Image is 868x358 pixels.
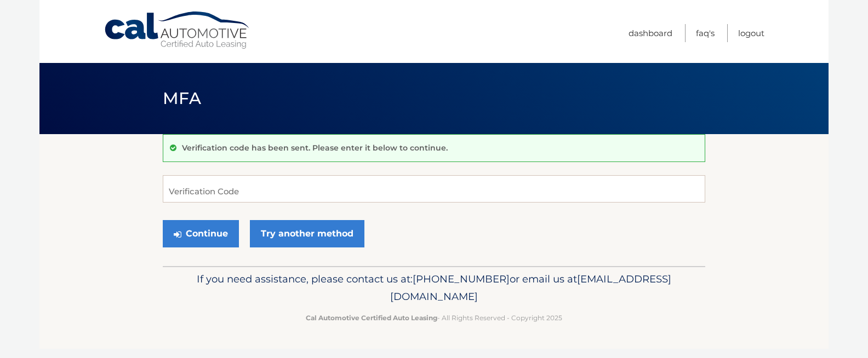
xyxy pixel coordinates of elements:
[163,88,201,108] span: MFA
[413,273,510,285] span: [PHONE_NUMBER]
[170,270,698,305] p: If you need assistance, please contact us at: or email us at
[696,24,715,42] a: FAQ's
[104,11,252,50] a: Cal Automotive
[306,314,437,322] strong: Cal Automotive Certified Auto Leasing
[170,312,698,324] p: - All Rights Reserved - Copyright 2025
[163,175,705,203] input: Verification Code
[250,220,364,247] a: Try another method
[738,24,764,42] a: Logout
[163,220,239,247] button: Continue
[629,24,672,42] a: Dashboard
[390,273,671,303] span: [EMAIL_ADDRESS][DOMAIN_NAME]
[182,143,448,153] p: Verification code has been sent. Please enter it below to continue.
